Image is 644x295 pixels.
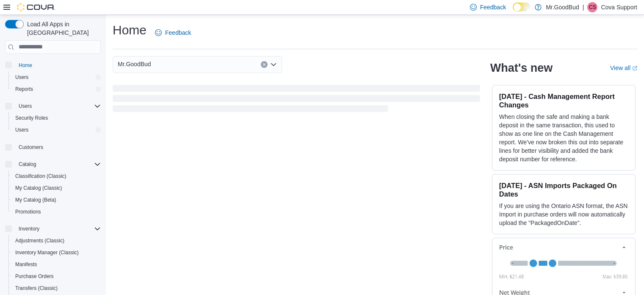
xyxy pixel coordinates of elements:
[15,173,66,180] span: Classification (Classic)
[17,3,55,11] img: Cova
[499,202,628,227] p: If you are using the Ontario ASN format, the ASN Import in purchase orders will now automatically...
[12,283,61,293] a: Transfers (Classic)
[12,171,70,181] a: Classification (Classic)
[165,28,191,37] span: Feedback
[15,101,101,111] span: Users
[15,208,41,215] span: Promotions
[12,207,101,217] span: Promotions
[587,2,597,12] div: Cova Support
[15,185,62,191] span: My Catalog (Classic)
[261,61,268,68] button: Clear input
[24,20,101,37] span: Load All Apps in [GEOGRAPHIC_DATA]
[12,195,101,205] span: My Catalog (Beta)
[632,66,637,71] svg: External link
[15,285,58,292] span: Transfers (Classic)
[15,237,64,244] span: Adjustments (Classic)
[15,273,54,280] span: Purchase Orders
[12,236,68,246] a: Adjustments (Classic)
[12,125,101,135] span: Users
[2,141,104,153] button: Customers
[15,197,56,203] span: My Catalog (Beta)
[15,261,37,268] span: Manifests
[8,282,104,294] button: Transfers (Classic)
[12,84,36,94] a: Reports
[12,207,44,217] a: Promotions
[8,182,104,194] button: My Catalog (Classic)
[12,171,101,181] span: Classification (Classic)
[12,113,101,123] span: Security Roles
[12,113,51,123] a: Security Roles
[118,59,151,69] span: Mr.GoodBud
[12,247,82,258] a: Inventory Manager (Classic)
[499,181,628,198] h3: [DATE] - ASN Imports Packaged On Dates
[15,142,101,152] span: Customers
[15,126,28,133] span: Users
[15,86,33,93] span: Reports
[15,224,43,234] button: Inventory
[480,3,506,11] span: Feedback
[610,65,637,71] a: View allExternal link
[583,2,584,12] p: |
[19,103,32,110] span: Users
[15,60,36,70] a: Home
[8,247,104,258] button: Inventory Manager (Classic)
[12,195,60,205] a: My Catalog (Beta)
[8,71,104,83] button: Users
[15,159,101,169] span: Catalog
[12,271,57,281] a: Purchase Orders
[8,124,104,136] button: Users
[12,72,32,82] a: Users
[12,283,101,293] span: Transfers (Classic)
[12,271,101,281] span: Purchase Orders
[270,61,277,68] button: Open list of options
[490,61,553,75] h2: What's new
[8,270,104,282] button: Purchase Orders
[8,206,104,218] button: Promotions
[113,22,146,39] h1: Home
[15,60,101,70] span: Home
[15,74,28,81] span: Users
[15,142,47,152] a: Customers
[499,92,628,109] h3: [DATE] - Cash Management Report Changes
[15,249,79,256] span: Inventory Manager (Classic)
[8,235,104,247] button: Adjustments (Classic)
[12,247,101,258] span: Inventory Manager (Classic)
[19,62,32,69] span: Home
[19,144,43,151] span: Customers
[12,125,32,135] a: Users
[15,159,39,169] button: Catalog
[12,183,66,193] a: My Catalog (Classic)
[12,259,101,270] span: Manifests
[12,183,101,193] span: My Catalog (Classic)
[15,115,48,121] span: Security Roles
[546,2,579,12] p: Mr.GoodBud
[8,194,104,206] button: My Catalog (Beta)
[2,223,104,235] button: Inventory
[8,258,104,270] button: Manifests
[152,24,194,41] a: Feedback
[12,236,101,246] span: Adjustments (Classic)
[2,100,104,112] button: Users
[589,2,596,12] span: CS
[19,225,39,232] span: Inventory
[15,224,101,234] span: Inventory
[8,83,104,95] button: Reports
[2,59,104,71] button: Home
[8,112,104,124] button: Security Roles
[12,259,40,270] a: Manifests
[113,87,480,114] span: Loading
[15,101,35,111] button: Users
[499,112,628,163] p: When closing the safe and making a bank deposit in the same transaction, this used to show as one...
[513,3,531,11] input: Dark Mode
[19,161,36,168] span: Catalog
[8,170,104,182] button: Classification (Classic)
[12,72,101,82] span: Users
[2,158,104,170] button: Catalog
[601,2,637,12] p: Cova Support
[12,84,101,94] span: Reports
